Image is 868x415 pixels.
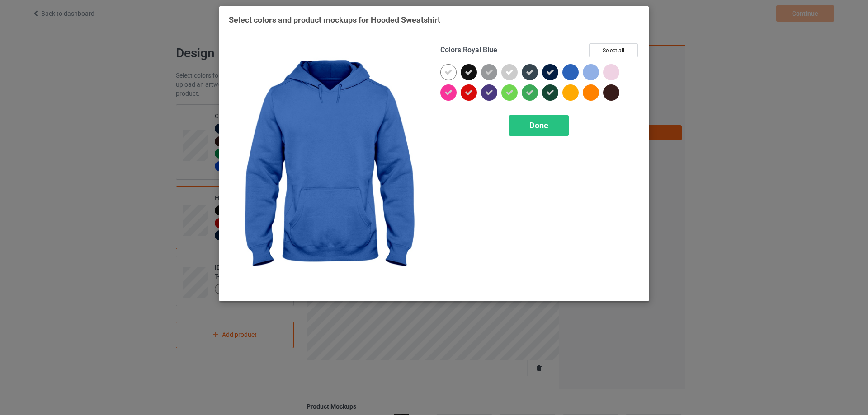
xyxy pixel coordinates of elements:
h4: : [440,46,497,55]
img: regular.jpg [229,43,428,292]
button: Select all [589,43,638,57]
span: Select colors and product mockups for Hooded Sweatshirt [229,15,440,24]
span: Royal Blue [463,46,497,54]
span: Colors [440,46,461,54]
span: Done [529,121,548,130]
